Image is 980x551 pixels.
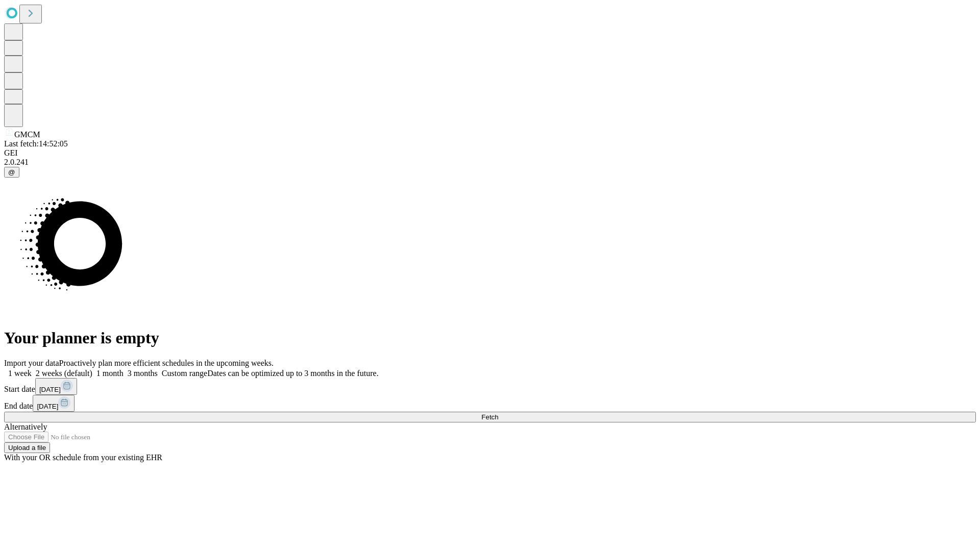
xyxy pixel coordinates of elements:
[4,395,976,412] div: End date
[4,158,976,167] div: 2.0.241
[4,378,976,395] div: Start date
[4,139,68,148] span: Last fetch: 14:52:05
[481,413,498,421] span: Fetch
[4,167,19,178] button: @
[39,386,61,393] span: [DATE]
[8,168,15,176] span: @
[162,369,207,378] span: Custom range
[4,453,162,462] span: With your OR schedule from your existing EHR
[4,412,976,422] button: Fetch
[4,148,976,158] div: GEI
[4,422,47,431] span: Alternatively
[59,359,274,367] span: Proactively plan more efficient schedules in the upcoming weeks.
[207,369,378,378] span: Dates can be optimized up to 3 months in the future.
[35,378,77,395] button: [DATE]
[128,369,158,378] span: 3 months
[4,329,976,347] h1: Your planner is empty
[4,442,50,453] button: Upload a file
[8,369,32,378] span: 1 week
[37,403,58,410] span: [DATE]
[36,369,92,378] span: 2 weeks (default)
[4,359,59,367] span: Import your data
[14,130,40,139] span: GMCM
[33,395,75,412] button: [DATE]
[96,369,124,378] span: 1 month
